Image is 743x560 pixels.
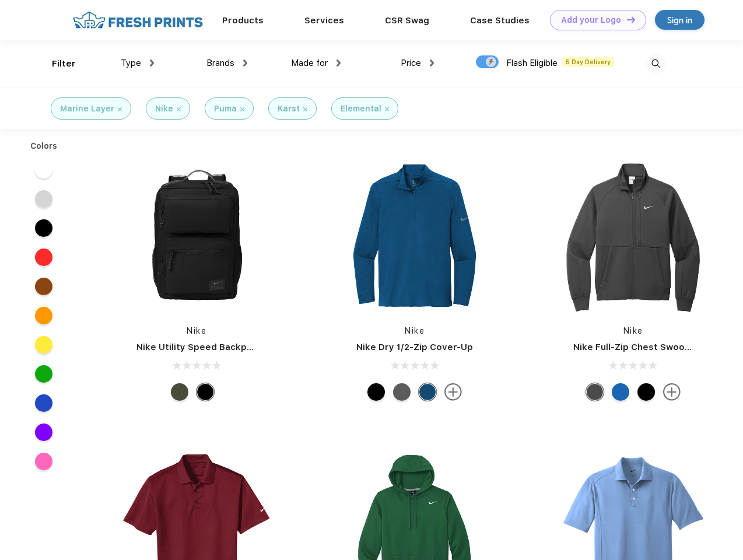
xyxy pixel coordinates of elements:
[222,15,264,26] a: Products
[561,15,621,25] div: Add your Logo
[562,57,614,67] span: 5 Day Delivery
[304,15,344,26] a: Services
[627,16,635,23] img: DT
[586,383,604,401] div: Anthracite
[214,103,237,115] div: Puma
[155,103,173,115] div: Nike
[119,158,274,313] img: func=resize&h=266
[385,107,389,111] img: filter_cancel.svg
[303,107,307,111] img: filter_cancel.svg
[393,383,411,401] div: Black Heather
[197,383,214,401] div: Black
[118,107,122,111] img: filter_cancel.svg
[69,10,206,30] img: fo%20logo%202.webp
[337,158,492,313] img: func=resize&h=266
[401,58,421,68] span: Price
[206,58,234,68] span: Brands
[187,326,206,335] a: Nike
[612,383,629,401] div: Royal
[52,57,76,71] div: Filter
[150,60,154,66] img: dropdown.png
[655,10,705,30] a: Sign in
[337,60,341,66] img: dropdown.png
[171,383,188,401] div: Cargo Khaki
[646,54,665,73] img: desktop_search.svg
[121,58,141,68] span: Type
[60,103,114,115] div: Marine Layer
[291,58,328,68] span: Made for
[341,103,381,115] div: Elemental
[506,58,558,68] span: Flash Eligible
[356,342,473,352] a: Nike Dry 1/2-Zip Cover-Up
[136,342,262,352] a: Nike Utility Speed Backpack
[444,383,462,401] img: more.svg
[385,15,429,26] a: CSR Swag
[240,107,244,111] img: filter_cancel.svg
[663,383,681,401] img: more.svg
[367,383,385,401] div: Black
[556,158,711,313] img: func=resize&h=266
[177,107,181,111] img: filter_cancel.svg
[243,60,247,66] img: dropdown.png
[405,326,425,335] a: Nike
[637,383,655,401] div: Black
[278,103,300,115] div: Karst
[573,342,728,352] a: Nike Full-Zip Chest Swoosh Jacket
[430,60,434,66] img: dropdown.png
[623,326,643,335] a: Nike
[22,140,66,152] div: Colors
[667,13,692,27] div: Sign in
[419,383,436,401] div: Gym Blue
